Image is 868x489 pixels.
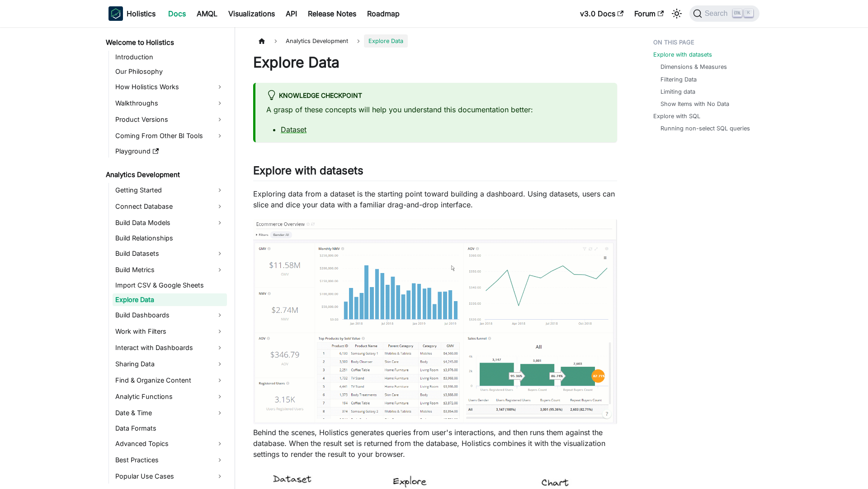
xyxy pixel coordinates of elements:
b: Holistics [127,8,156,19]
a: Docs [163,6,191,21]
a: Interact with Dashboards [113,340,227,355]
span: Analytics Development [281,34,353,48]
a: Best Practices [113,453,227,467]
a: Getting Started [113,183,227,197]
a: Playground [113,145,227,158]
a: Show Items with No Data [660,100,729,108]
a: Filtering Data [660,75,697,84]
p: A grasp of these concepts will help you understand this documentation better: [266,104,606,115]
a: Introduction [113,51,227,63]
a: Data Formats [113,422,227,435]
a: Analytic Functions [113,389,227,404]
a: Dimensions & Measures [660,62,727,71]
button: Switch between dark and light mode (currently light mode) [670,6,684,21]
a: Dataset [281,125,307,134]
a: Build Data Models [113,216,227,230]
a: Our Philosophy [113,65,227,78]
a: Forum [629,6,669,21]
a: Work with Filters [113,324,227,339]
kbd: K [744,9,753,17]
a: Home page [253,34,270,48]
a: Connect Database [113,199,227,214]
a: Popular Use Cases [113,469,227,484]
a: Build Metrics [113,263,227,277]
a: Advanced Topics [113,436,227,451]
a: Build Dashboards [113,308,227,322]
a: Product Versions [113,112,227,127]
a: Explore Data [113,293,227,306]
a: Sharing Data [113,357,227,371]
img: Holistics [108,6,123,21]
a: Analytics Development [103,168,227,181]
a: Welcome to Holistics [103,36,227,49]
a: Build Relationships [113,232,227,244]
a: Import CSV & Google Sheets [113,279,227,292]
a: HolisticsHolistics [108,6,156,21]
a: Explore with datasets [653,50,712,59]
nav: Docs sidebar [99,27,235,489]
a: Running non-select SQL queries [660,124,750,133]
div: Knowledge Checkpoint [266,90,606,102]
a: Coming From Other BI Tools [113,129,227,143]
a: Build Datasets [113,246,227,261]
h2: Explore with datasets [253,164,617,181]
p: Exploring data from a dataset is the starting point toward building a dashboard. Using datasets, ... [253,188,617,210]
h1: Explore Data [253,53,617,72]
button: Search (Ctrl+K) [689,5,759,22]
a: Limiting data [660,87,695,96]
a: Date & Time [113,406,227,420]
a: v3.0 Docs [575,6,629,21]
a: Find & Organize Content [113,373,227,388]
a: Roadmap [362,6,405,21]
a: API [280,6,302,21]
nav: Breadcrumbs [253,34,617,48]
a: Release Notes [302,6,362,21]
a: How Holistics Works [113,80,227,94]
span: Explore Data [364,34,408,48]
a: Visualizations [223,6,280,21]
span: Search [702,10,733,18]
a: Walkthroughs [113,96,227,110]
p: Behind the scenes, Holistics generates queries from user's interactions, and then runs them again... [253,427,617,460]
a: AMQL [191,6,223,21]
a: Explore with SQL [653,112,700,120]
